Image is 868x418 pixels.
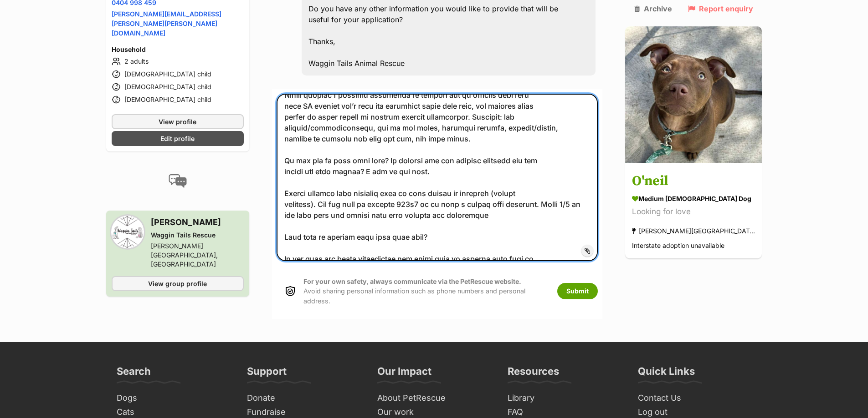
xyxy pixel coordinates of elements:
h3: O'neil [632,171,755,192]
span: View group profile [148,279,207,288]
p: Avoid sharing personal information such as phone numbers and personal address. [303,277,548,306]
h3: Resources [508,365,559,383]
div: medium [DEMOGRAPHIC_DATA] Dog [632,194,755,204]
a: Dogs [113,391,234,405]
span: View profile [159,117,196,126]
li: [DEMOGRAPHIC_DATA] child [112,69,244,80]
a: View group profile [112,276,244,291]
span: Edit profile [160,134,195,143]
a: Library [504,391,625,405]
h3: [PERSON_NAME] [151,216,244,229]
h3: Quick Links [638,365,695,383]
img: Waggin Tails Rescue profile pic [112,216,144,248]
a: Report enquiry [688,5,753,13]
div: [PERSON_NAME][GEOGRAPHIC_DATA], [GEOGRAPHIC_DATA] [632,225,755,237]
a: O'neil medium [DEMOGRAPHIC_DATA] Dog Looking for love [PERSON_NAME][GEOGRAPHIC_DATA], [GEOGRAPHIC... [625,165,762,259]
a: Edit profile [112,131,244,146]
strong: For your own safety, always communicate via the PetRescue website. [303,277,521,285]
button: Submit [557,283,598,299]
li: 2 adults [112,56,244,67]
a: Contact Us [634,391,755,405]
li: [DEMOGRAPHIC_DATA] child [112,81,244,92]
a: [PERSON_NAME][EMAIL_ADDRESS][PERSON_NAME][PERSON_NAME][DOMAIN_NAME] [112,10,221,37]
h4: Household [112,45,244,54]
a: About PetRescue [374,391,495,405]
img: O'neil [625,26,762,163]
li: [DEMOGRAPHIC_DATA] child [112,94,244,105]
h3: Our Impact [377,365,431,383]
h3: Support [247,365,287,383]
div: Waggin Tails Rescue [151,231,244,240]
span: Interstate adoption unavailable [632,242,724,250]
img: conversation-icon-4a6f8262b818ee0b60e3300018af0b2d0b884aa5de6e9bcb8d3d4eeb1a70a7c4.svg [169,174,187,188]
div: [PERSON_NAME][GEOGRAPHIC_DATA], [GEOGRAPHIC_DATA] [151,242,244,269]
h3: Search [117,365,151,383]
a: View profile [112,114,244,129]
a: Donate [243,391,365,405]
div: Looking for love [632,206,755,218]
a: Archive [634,5,672,13]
